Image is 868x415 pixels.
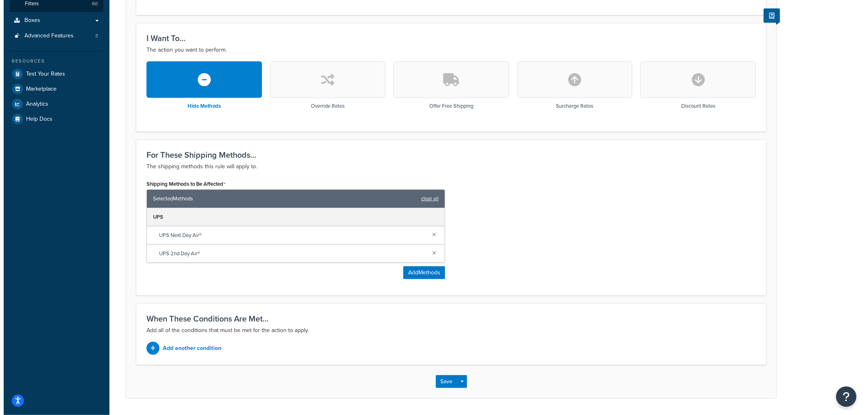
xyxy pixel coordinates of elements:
[149,193,413,204] span: Selected Methods
[21,0,35,7] span: Filters
[307,103,341,109] h3: Override Rates
[21,33,70,39] span: Advanced Features
[92,33,94,39] span: 3
[143,181,222,187] label: Shipping Methods to Be Affected
[143,314,752,323] h3: When These Conditions Are Met...
[400,266,442,279] button: AddMethods
[6,82,100,96] a: Marketplace
[6,97,100,111] a: Analytics
[159,343,218,354] p: Add another condition
[432,375,454,388] button: Save
[418,193,435,204] a: clear all
[143,326,752,335] p: Add all of the conditions that must be met for the action to apply.
[22,71,61,78] span: Test Your Rates
[143,208,441,226] div: UPS
[22,101,45,108] span: Analytics
[21,17,37,24] span: Boxes
[22,86,53,93] span: Marketplace
[6,28,100,43] a: Advanced Features3
[22,116,49,123] span: Help Docs
[88,0,94,7] span: 60
[143,150,752,159] h3: For These Shipping Methods...
[184,103,217,109] h3: Hide Methods
[760,9,776,23] button: Show Help Docs
[6,28,100,43] li: Advanced Features
[6,112,100,126] a: Help Docs
[426,103,470,109] h3: Offer Free Shipping
[155,248,422,259] span: UPS 2nd Day Air®
[6,58,100,65] div: Resources
[6,67,100,81] a: Test Your Rates
[678,103,712,109] h3: Discount Rates
[553,103,590,109] h3: Surcharge Rates
[143,34,752,43] h3: I Want To...
[143,45,752,55] p: The action you want to perform.
[833,387,853,407] button: Open Resource Center
[143,162,752,172] p: The shipping methods this rule will apply to.
[6,13,100,28] a: Boxes
[155,230,422,241] span: UPS Next Day Air®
